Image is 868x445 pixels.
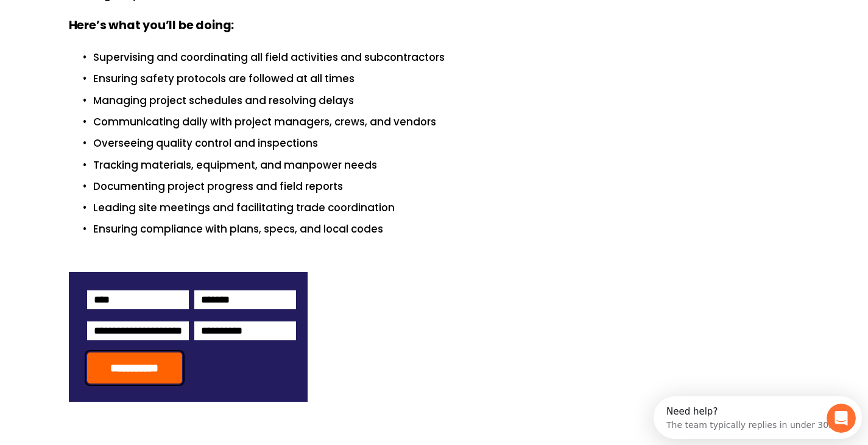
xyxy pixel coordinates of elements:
[93,200,800,216] p: Leading site meetings and facilitating trade coordination
[93,93,800,109] p: Managing project schedules and resolving delays
[93,221,800,237] p: Ensuring compliance with plans, specs, and local codes
[654,396,862,439] iframe: Intercom live chat discovery launcher
[13,10,183,20] div: Need help?
[5,5,219,38] div: Open Intercom Messenger
[93,178,800,195] p: Documenting project progress and field reports
[93,71,800,87] p: Ensuring safety protocols are followed at all times
[93,157,800,173] p: Tracking materials, equipment, and manpower needs
[93,114,800,130] p: Communicating daily with project managers, crews, and vendors
[13,20,183,33] div: The team typically replies in under 30m
[69,16,235,37] strong: Here’s what you’ll be doing:
[93,49,800,66] p: Supervising and coordinating all field activities and subcontractors
[827,404,856,433] iframe: Intercom live chat
[93,135,800,152] p: Overseeing quality control and inspections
